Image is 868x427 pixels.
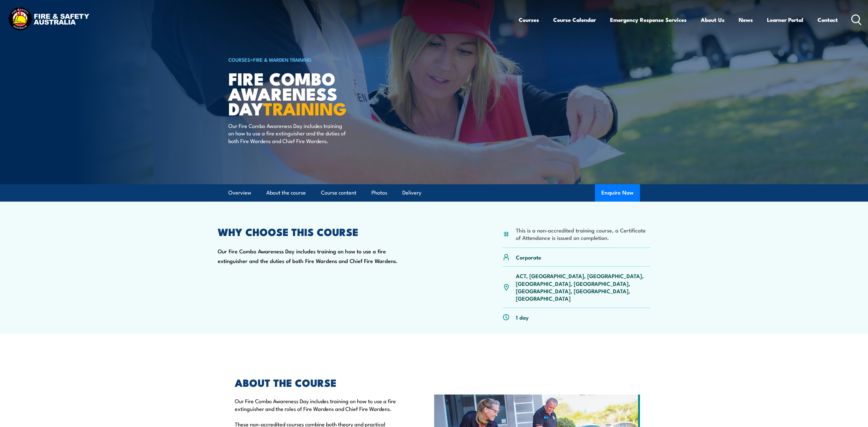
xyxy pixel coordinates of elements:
[516,272,651,302] p: ACT, [GEOGRAPHIC_DATA], [GEOGRAPHIC_DATA], [GEOGRAPHIC_DATA], [GEOGRAPHIC_DATA], [GEOGRAPHIC_DATA...
[228,56,250,63] a: COURSES
[228,184,251,201] a: Overview
[818,11,838,28] a: Contact
[228,71,387,116] h1: Fire Combo Awareness Day
[739,11,753,28] a: News
[371,184,387,201] a: Photos
[595,184,640,202] button: Enquire Now
[266,184,306,201] a: About the course
[235,397,405,412] p: Our Fire Combo Awareness Day includes training on how to use a fire extinguisher and the roles of...
[218,227,406,326] div: Our Fire Combo Awareness Day includes training on how to use a fire extinguisher and the duties o...
[767,11,803,28] a: Learner Portal
[263,95,347,121] strong: TRAINING
[228,122,346,144] p: Our Fire Combo Awareness Day includes training on how to use a fire extinguisher and the duties o...
[516,253,541,261] p: Corporate
[402,184,421,201] a: Delivery
[701,11,725,28] a: About Us
[235,378,405,387] h2: ABOUT THE COURSE
[610,11,687,28] a: Emergency Response Services
[228,56,387,63] h6: >
[321,184,356,201] a: Course content
[516,313,529,321] p: 1 day
[519,11,539,28] a: Courses
[218,227,406,236] h2: WHY CHOOSE THIS COURSE
[553,11,596,28] a: Course Calendar
[516,226,651,241] li: This is a non-accredited training course, a Certificate of Attendance is issued on completion.
[253,56,312,63] a: Fire & Warden Training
